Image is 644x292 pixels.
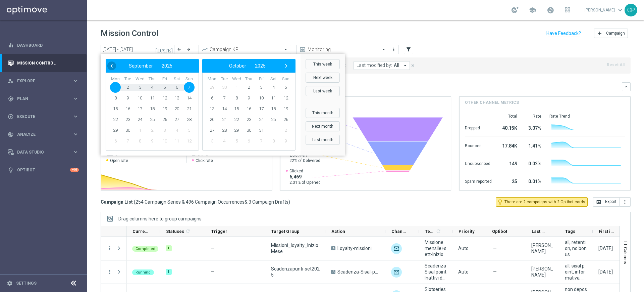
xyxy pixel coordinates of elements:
span: & [245,199,248,205]
button: more_vert [107,245,113,251]
span: Columns [623,247,628,264]
span: 25 [268,114,279,125]
span: 3 [207,136,217,147]
h1: Mission Control [101,29,158,38]
span: 13 [171,93,182,103]
span: Loyalty-missioni [337,245,372,251]
button: track_changes Analyze keyboard_arrow_right [7,132,79,137]
th: weekday [218,76,231,82]
i: keyboard_arrow_right [72,113,79,120]
span: Statuses [166,229,184,234]
span: 16 [122,103,133,114]
button: person_search Explore keyboard_arrow_right [7,78,79,84]
i: person_search [8,78,14,84]
span: 15 [110,103,121,114]
span: 26 [159,114,170,125]
th: weekday [134,76,146,82]
span: 30 [219,82,230,93]
span: Action [331,229,345,234]
div: 1 [166,269,172,275]
span: 6 [207,93,217,103]
span: 29 [110,125,121,136]
span: 254 Campaign Series & 496 Campaign Occurrences [136,199,245,205]
bs-datepicker-navigation-view: ​ ​ ​ [204,61,290,70]
th: weekday [146,76,159,82]
div: Bounced [465,140,492,151]
i: arrow_forward [186,47,191,52]
button: October [225,61,251,70]
div: 0.01% [525,175,541,186]
span: 12 [159,93,170,103]
i: play_circle_outline [8,114,14,120]
div: Data Studio [8,149,72,155]
div: Dashboard [8,36,79,54]
span: Missione mensile+sett-InizioMese [425,239,447,257]
button: equalizer Dashboard [7,43,79,48]
i: refresh [185,228,191,234]
span: 5 [280,82,291,93]
div: Mission Control [7,60,79,66]
button: open_in_browser Export [593,197,620,207]
div: Explore [8,78,72,84]
span: 4 [219,136,230,147]
span: 7 [219,93,230,103]
span: Explore [17,79,72,83]
span: Clicked [289,168,321,174]
div: Rate Trend [549,114,625,119]
span: 6 [171,82,182,93]
span: — [493,269,497,275]
span: Scadenza Sisal point Inattivi da 5 mesi 2025 [425,263,447,281]
span: 9 [280,136,291,147]
button: ‹ [107,61,116,70]
span: 11 [147,93,158,103]
span: Scadenzapunti-set2025 [271,266,320,278]
div: lightbulb Optibot +10 [7,167,79,173]
span: Drag columns here to group campaigns [118,216,202,221]
i: keyboard_arrow_right [72,78,79,84]
span: 11 [171,136,182,147]
button: September [124,61,157,70]
span: Calculate column [184,227,191,235]
div: Press SPACE to select this row. [101,237,126,260]
span: Priority [459,229,475,234]
span: 18 [147,103,158,114]
span: 23 [244,114,254,125]
span: 27 [207,125,217,136]
span: 12 [280,93,291,103]
ng-select: Campaign KPI [199,45,291,54]
span: 21 [184,103,195,114]
span: Templates [425,229,435,234]
button: Last week [306,86,340,96]
i: equalizer [8,42,14,48]
span: 20 [171,103,182,114]
span: 29 [207,82,217,93]
div: Analyze [8,131,72,137]
i: close [411,63,415,68]
span: 28 [219,125,230,136]
i: lightbulb [8,167,14,173]
span: Completed [136,247,155,251]
div: +10 [70,168,79,172]
h4: Other channel metrics [465,99,519,106]
i: [DATE] [155,46,173,52]
th: weekday [255,76,267,82]
span: 23 [122,114,133,125]
span: 2 [280,125,291,136]
button: arrow_back [174,45,184,54]
th: weekday [122,76,134,82]
span: — [211,269,215,275]
div: 1 [166,245,172,251]
i: more_vert [107,269,113,275]
span: 5 [184,125,195,136]
button: play_circle_outline Execute keyboard_arrow_right [7,114,79,119]
span: Target Group [271,229,300,234]
button: Next month [306,121,340,131]
div: CP [625,4,637,16]
span: 3 [159,125,170,136]
span: Running [136,270,151,275]
span: 30 [122,125,133,136]
span: › [282,61,290,70]
span: Current Status [132,229,149,234]
i: filter_alt [406,46,412,52]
